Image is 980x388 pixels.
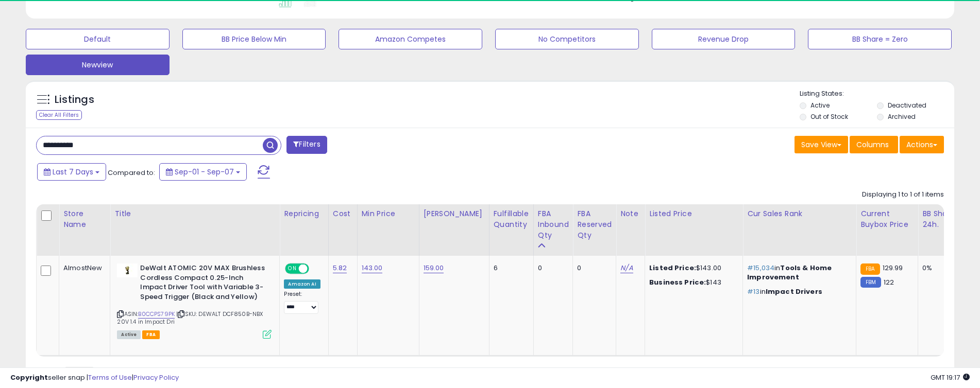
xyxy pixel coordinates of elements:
div: 0% [922,263,956,273]
div: ASIN: [117,263,272,338]
span: 122 [884,277,894,287]
div: FBA inbound Qty [538,208,569,241]
b: Business Price: [649,277,706,287]
button: Revenue Drop [652,29,796,49]
a: 143.00 [362,263,383,273]
a: B0CCPS79PK [138,310,175,319]
div: Repricing [284,208,324,219]
p: Listing States: [800,89,954,99]
button: Last 7 Days [37,163,106,181]
button: Default [26,29,170,49]
img: 31Wt4UmTAVL._SL40_.jpg [117,263,138,277]
label: Active [810,101,830,110]
b: Listed Price: [649,263,696,273]
div: Cost [333,208,353,219]
div: $143.00 [649,263,735,273]
span: Last 7 Days [53,167,93,177]
h5: Listings [55,93,94,107]
div: seller snap | | [10,373,179,383]
label: Deactivated [888,101,926,110]
button: Columns [850,136,898,153]
div: Store Name [63,208,106,230]
div: AlmostNew [63,263,102,273]
a: 159.00 [424,263,444,273]
button: Sep-01 - Sep-07 [159,163,247,181]
div: FBA Reserved Qty [577,208,612,241]
div: Preset: [284,291,320,314]
div: Fulfillable Quantity [494,208,529,230]
span: Tools & Home Improvement [747,263,832,282]
span: OFF [308,264,324,273]
div: Displaying 1 to 1 of 1 items [862,190,944,200]
div: 0 [538,263,565,273]
span: Impact Drivers [766,287,822,296]
button: Amazon Competes [339,29,482,49]
div: Min Price [362,208,415,219]
p: in [747,263,848,282]
label: Archived [888,112,916,121]
a: Terms of Use [88,373,132,382]
div: [PERSON_NAME] [424,208,485,219]
b: DeWalt ATOMIC 20V MAX Brushless Cordless Compact 0.25-Inch Impact Driver Tool with Variable 3-Spe... [140,263,265,304]
span: ON [286,264,299,273]
label: Out of Stock [810,112,848,121]
div: 0 [577,263,608,273]
strong: Copyright [10,373,48,382]
button: Filters [286,136,327,154]
span: FBA [142,330,160,339]
a: 5.82 [333,263,347,273]
button: BB Price Below Min [182,29,326,49]
div: Listed Price [649,208,738,219]
button: BB Share = Zero [808,29,952,49]
p: in [747,287,848,296]
div: $143 [649,278,735,287]
div: Clear All Filters [36,110,82,120]
div: Title [114,208,275,219]
small: FBA [860,263,880,275]
small: FBM [860,277,881,288]
span: All listings currently available for purchase on Amazon [117,330,141,339]
span: Sep-01 - Sep-07 [175,167,234,177]
span: #15,034 [747,263,774,273]
a: Privacy Policy [133,373,179,382]
span: #13 [747,287,759,296]
button: Actions [900,136,944,153]
span: 2025-09-15 19:17 GMT [931,373,970,382]
span: Compared to: [108,168,155,178]
div: Current Buybox Price [860,208,914,230]
span: 129.99 [883,263,903,273]
button: No Competitors [495,29,639,49]
span: Columns [856,139,889,150]
a: N/A [620,263,633,273]
span: | SKU: DEWALT DCF850B-NBX 20V 1.4 in Impact Dri [117,310,263,325]
div: Cur Sales Rank [747,208,852,219]
button: Newview [26,55,170,75]
div: BB Share 24h. [922,208,960,230]
div: Note [620,208,640,219]
div: 6 [494,263,526,273]
button: Save View [795,136,848,153]
div: Amazon AI [284,279,320,289]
